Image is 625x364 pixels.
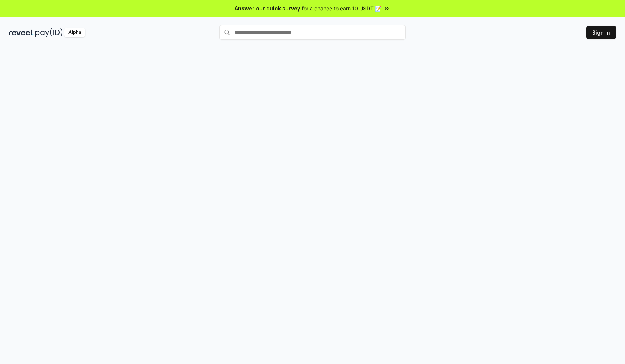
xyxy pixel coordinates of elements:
[64,28,85,37] div: Alpha
[9,28,34,37] img: reveel_dark
[235,4,300,12] span: Answer our quick survey
[35,28,63,37] img: pay_id
[586,26,616,39] button: Sign In
[302,4,381,12] span: for a chance to earn 10 USDT 📝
